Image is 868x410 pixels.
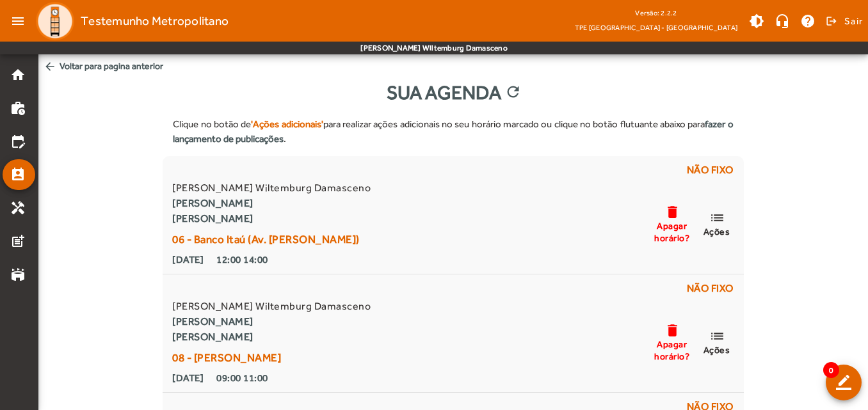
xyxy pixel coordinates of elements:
[81,11,229,31] span: Testemunho Metropolitano
[172,350,371,365] div: 08 - [PERSON_NAME]
[172,211,371,226] strong: [PERSON_NAME]
[10,67,26,83] mat-icon: home
[504,83,520,102] mat-icon: refresh
[170,281,735,299] div: Não fixo
[10,167,26,182] mat-icon: perm_contact_calendar
[251,118,323,129] strong: 'Ações adicionais'
[653,338,691,361] span: Apagar horário?
[823,362,839,378] span: 0
[709,210,725,226] mat-icon: list
[10,134,26,149] mat-icon: edit_calendar
[163,107,743,156] div: Clique no botão de para realizar ações adicionais no seu horário marcado ou clique no botão flutu...
[172,329,371,345] strong: [PERSON_NAME]
[172,196,371,211] strong: [PERSON_NAME]
[216,252,268,267] strong: 12:00 14:00
[653,220,691,243] span: Apagar horário?
[170,162,735,180] div: Não fixo
[172,314,371,329] strong: [PERSON_NAME]
[10,267,26,282] mat-icon: stadium
[172,232,371,247] div: 06 - Banco Itaú (Av. [PERSON_NAME])
[36,2,74,40] img: Logo TPE
[172,252,204,267] strong: [DATE]
[703,344,730,356] span: Ações
[575,5,737,21] div: Versão: 2.2.2
[703,226,730,237] span: Ações
[575,21,737,34] span: TPE [GEOGRAPHIC_DATA] - [GEOGRAPHIC_DATA]
[664,204,680,220] mat-icon: delete
[216,370,268,386] strong: 09:00 11:00
[172,180,371,196] span: [PERSON_NAME] Wiltemburg Damasceno
[10,233,26,249] mat-icon: post_add
[38,54,868,78] span: Voltar para pagina anterior
[172,370,204,386] strong: [DATE]
[664,322,680,338] mat-icon: delete
[824,12,863,31] button: Sair
[173,118,733,144] strong: fazer o lançamento de publicações
[31,2,229,40] a: Testemunho Metropolitano
[844,11,863,31] span: Sair
[44,60,56,73] mat-icon: arrow_back
[5,8,31,34] mat-icon: menu
[10,100,26,116] mat-icon: work_history
[709,328,725,344] mat-icon: list
[38,78,868,107] div: Sua Agenda
[10,200,26,216] mat-icon: handyman
[172,299,371,314] span: [PERSON_NAME] Wiltemburg Damasceno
